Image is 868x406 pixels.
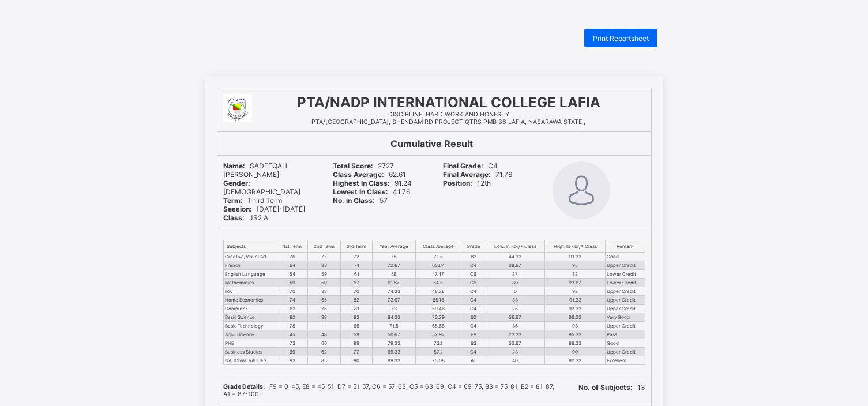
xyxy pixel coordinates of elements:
td: 71 [341,261,373,270]
td: 23.33 [486,330,545,339]
td: 72.67 [373,261,415,270]
td: Upper Credit [606,296,645,304]
b: No. in Class: [333,196,375,205]
td: Upper Credit [606,304,645,313]
td: 36 [486,322,545,330]
td: 71.5 [415,253,461,261]
b: Position: [443,179,472,187]
td: 54 [277,270,307,279]
td: 88 [307,313,340,322]
td: 70 [341,287,373,296]
b: Class Average: [333,170,384,179]
td: 91.33 [545,296,606,304]
td: 72 [341,253,373,261]
td: 33 [486,296,545,304]
td: Very Good [606,313,645,322]
span: PTA/[GEOGRAPHIC_DATA], SHENDAM RD PROJECT QTRS PMB 36 LAFIA, NASARAWA STATE., [311,118,585,126]
td: 59.46 [415,304,461,313]
td: Basic Science [223,313,277,322]
span: PTA/NADP INTERNATIONAL COLLEGE LAFIA [297,94,600,111]
td: 90 [545,348,606,356]
td: 38.67 [486,261,545,270]
b: Term: [223,196,243,205]
td: 57.2 [415,348,461,356]
td: 52.92 [415,330,461,339]
span: F9 = 0-45, E8 = 45-51, D7 = 51-57, C6 = 57-63, C5 = 63-69, C4 = 69-75, B3 = 75-81, B2 = 81-87, A1... [223,383,554,398]
td: B3 [461,339,486,348]
td: 59 [341,330,373,339]
td: 79.33 [373,339,415,348]
td: C4 [461,287,486,296]
td: 70 [277,287,307,296]
span: C4 [443,161,498,170]
td: 85 [307,356,340,365]
td: Upper Credit [606,287,645,296]
b: Lowest In Class: [333,187,388,196]
td: 83 [307,261,340,270]
th: Low. In <br/> Class [486,240,545,253]
td: 23 [486,348,545,356]
td: 90 [341,356,373,365]
td: B2 [461,313,486,322]
td: 92.33 [545,356,606,365]
td: 65 [341,322,373,330]
td: 67 [341,279,373,287]
span: [DATE]-[DATE] [223,205,305,213]
td: A1 [461,356,486,365]
td: 95 [545,261,606,270]
td: Creative/Visual Art [223,253,277,261]
td: 95.33 [545,330,606,339]
td: 61.67 [373,279,415,287]
td: C4 [461,304,486,313]
td: 77 [307,253,340,261]
td: 53.67 [486,339,545,348]
td: 69.33 [373,348,415,356]
td: Lower Credit [606,279,645,287]
td: 65 [307,296,340,304]
td: 88.33 [545,339,606,348]
td: NATIONAL VALUES [223,356,277,365]
td: Business Studies [223,348,277,356]
b: Gender: [223,179,250,187]
th: Remark [606,240,645,253]
td: 93 [545,322,606,330]
td: 66 [307,339,340,348]
td: 75.08 [415,356,461,365]
span: 91.24 [333,179,412,187]
td: French [223,261,277,270]
td: 48.28 [415,287,461,296]
td: C4 [461,348,486,356]
td: English Language [223,270,277,279]
td: 71.5 [373,322,415,330]
th: High. In <br/> Class [545,240,606,253]
b: Final Grade: [443,161,483,170]
span: 12th [443,179,491,187]
td: 82 [277,313,307,322]
td: 54.5 [415,279,461,287]
th: 3rd Term [341,240,373,253]
span: SADEEQAH [PERSON_NAME] [223,161,287,179]
td: 99 [341,339,373,348]
td: 27 [486,270,545,279]
td: 0 [486,287,545,296]
td: 83 [341,313,373,322]
td: 96.33 [545,313,606,322]
span: Print Reportsheet [593,34,649,43]
b: Final Average: [443,170,491,179]
span: 2727 [333,161,394,170]
span: DISCIPLINE, HARD WORK AND HONESTY [388,111,509,118]
td: Good [606,253,645,261]
b: Highest In Class: [333,179,390,187]
td: 82 [545,270,606,279]
b: Cumulative Result [390,138,473,149]
td: 73 [373,304,415,313]
span: JS2 A [223,213,268,222]
td: C4 [461,261,486,270]
td: 73.29 [415,313,461,322]
td: Lower Credit [606,270,645,279]
span: 57 [333,196,388,205]
td: 93.67 [545,279,606,287]
td: Agric Science [223,330,277,339]
td: Computer [223,304,277,313]
td: 75 [307,304,340,313]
